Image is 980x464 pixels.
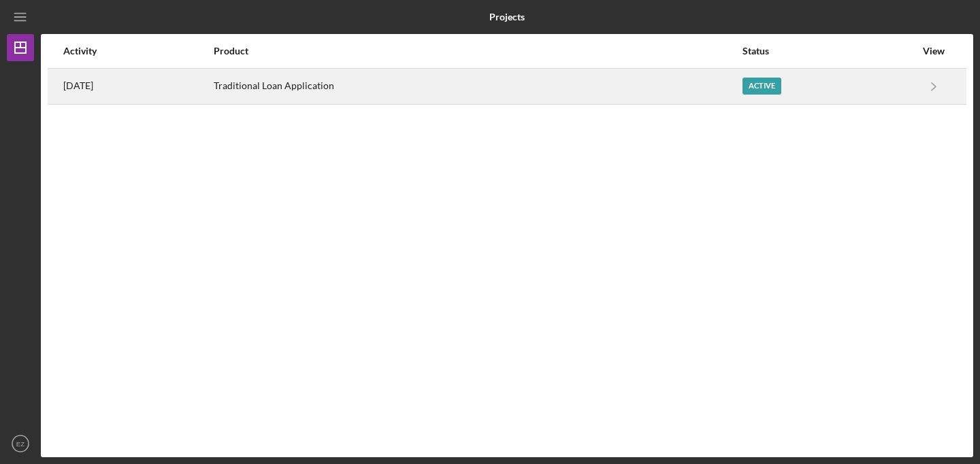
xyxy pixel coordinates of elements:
div: Status [742,46,915,56]
text: EZ [16,440,24,448]
div: Activity [63,46,212,56]
div: Product [214,46,741,56]
time: 2025-09-19 00:05 [63,80,93,91]
div: View [917,46,951,56]
div: Active [742,78,781,95]
div: Traditional Loan Application [214,69,741,103]
button: EZ [7,430,34,457]
b: Projects [489,12,525,22]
